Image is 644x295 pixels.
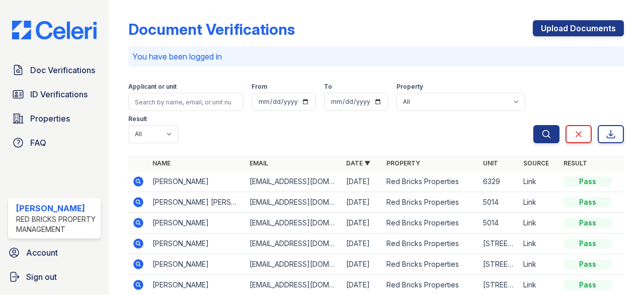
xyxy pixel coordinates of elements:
[4,243,105,263] a: Account
[533,20,624,36] a: Upload Documents
[148,171,245,192] td: [PERSON_NAME]
[8,108,101,129] a: Properties
[26,247,58,259] span: Account
[4,267,105,287] a: Sign out
[148,254,245,275] td: [PERSON_NAME]
[16,214,97,234] div: Red Bricks Property Management
[30,112,70,125] span: Properties
[519,171,559,192] td: Link
[563,197,612,207] div: Pass
[8,84,101,104] a: ID Verifications
[342,213,382,233] td: [DATE]
[519,254,559,275] td: Link
[519,192,559,213] td: Link
[128,83,177,91] label: Applicant or unit
[563,159,587,167] a: Result
[342,192,382,213] td: [DATE]
[148,213,245,233] td: [PERSON_NAME]
[128,93,244,111] input: Search by name, email, or unit number
[519,233,559,254] td: Link
[128,20,295,38] div: Document Verifications
[30,88,88,100] span: ID Verifications
[479,233,519,254] td: [STREET_ADDRESS][PERSON_NAME]
[382,192,479,213] td: Red Bricks Properties
[563,280,612,290] div: Pass
[26,271,57,283] span: Sign out
[483,159,498,167] a: Unit
[246,171,342,192] td: [EMAIL_ADDRESS][DOMAIN_NAME]
[30,64,95,76] span: Doc Verifications
[563,259,612,269] div: Pass
[4,21,105,40] img: CE_Logo_Blue-a8612792a0a2168367f1c8372b55b34899dd931a85d93a1a3d3e32e68fde9ad4.png
[246,233,342,254] td: [EMAIL_ADDRESS][DOMAIN_NAME]
[342,233,382,254] td: [DATE]
[8,60,101,80] a: Doc Verifications
[246,254,342,275] td: [EMAIL_ADDRESS][DOMAIN_NAME]
[519,213,559,233] td: Link
[479,213,519,233] td: 5014
[346,159,370,167] a: Date ▼
[479,254,519,275] td: [STREET_ADDRESS]
[382,213,479,233] td: Red Bricks Properties
[382,233,479,254] td: Red Bricks Properties
[132,50,620,63] p: You have been logged in
[382,254,479,275] td: Red Bricks Properties
[342,254,382,275] td: [DATE]
[252,83,267,91] label: From
[523,159,549,167] a: Source
[8,133,101,153] a: FAQ
[250,159,268,167] a: Email
[148,192,245,213] td: [PERSON_NAME] [PERSON_NAME]
[246,213,342,233] td: [EMAIL_ADDRESS][DOMAIN_NAME]
[479,171,519,192] td: 6329
[152,159,171,167] a: Name
[246,192,342,213] td: [EMAIL_ADDRESS][DOMAIN_NAME]
[396,83,423,91] label: Property
[16,202,97,214] div: [PERSON_NAME]
[342,171,382,192] td: [DATE]
[563,218,612,228] div: Pass
[382,171,479,192] td: Red Bricks Properties
[30,137,46,149] span: FAQ
[479,192,519,213] td: 5014
[563,176,612,187] div: Pass
[563,239,612,249] div: Pass
[324,83,332,91] label: To
[148,233,245,254] td: [PERSON_NAME]
[386,159,420,167] a: Property
[128,115,147,123] label: Result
